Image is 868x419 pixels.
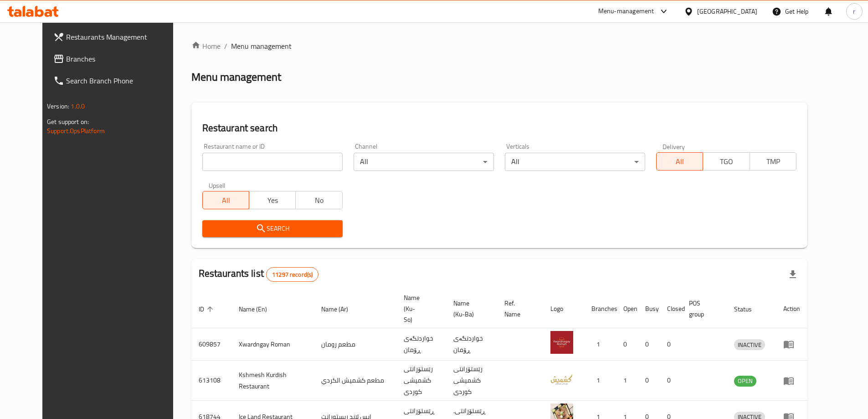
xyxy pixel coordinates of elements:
[71,100,85,112] span: 1.0.0
[202,191,249,209] button: All
[598,6,654,17] div: Menu-management
[734,376,756,387] div: OPEN
[783,375,800,386] div: Menu
[46,48,187,70] a: Branches
[231,41,292,52] span: Menu management
[224,41,227,52] li: /
[202,220,343,237] button: Search
[299,194,339,207] span: No
[689,298,716,320] span: POS group
[239,304,279,315] span: Name (En)
[267,270,318,279] span: 11297 record(s)
[550,331,573,354] img: Xwardngay Roman
[584,361,616,401] td: 1
[249,191,296,209] button: Yes
[354,153,494,171] div: All
[734,304,764,315] span: Status
[550,367,573,390] img: Kshmesh Kurdish Restaurant
[584,290,616,328] th: Branches
[209,182,226,188] label: Upsell
[660,155,699,168] span: All
[616,290,638,328] th: Open
[660,328,682,361] td: 0
[314,361,396,401] td: مطعم كشميش الكردي
[266,267,318,282] div: Total records count
[66,75,180,86] span: Search Branch Phone
[206,194,246,207] span: All
[697,6,757,16] div: [GEOGRAPHIC_DATA]
[231,361,314,401] td: Kshmesh Kurdish Restaurant
[396,328,446,361] td: خواردنگەی ڕۆمان
[638,361,660,401] td: 0
[295,191,342,209] button: No
[66,53,180,64] span: Branches
[446,328,497,361] td: خواردنگەی ڕۆمان
[734,376,756,386] span: OPEN
[210,223,335,234] span: Search
[446,361,497,401] td: رێستۆرانتی کشمیشى كوردى
[66,31,180,42] span: Restaurants Management
[46,70,187,92] a: Search Branch Phone
[199,304,216,315] span: ID
[656,152,703,171] button: All
[404,292,435,325] span: Name (Ku-So)
[750,152,796,171] button: TMP
[191,70,281,84] h2: Menu management
[707,155,746,168] span: TGO
[505,153,645,171] div: All
[253,194,292,207] span: Yes
[663,143,685,150] label: Delivery
[734,340,765,350] span: INACTIVE
[616,328,638,361] td: 0
[782,264,804,285] div: Export file
[660,361,682,401] td: 0
[202,121,796,135] h2: Restaurant search
[853,6,855,16] span: r
[543,290,584,328] th: Logo
[46,26,187,48] a: Restaurants Management
[199,267,319,282] h2: Restaurants list
[191,361,231,401] td: 613108
[47,116,89,128] span: Get support on:
[231,328,314,361] td: Xwardngay Roman
[191,41,221,52] a: Home
[703,152,750,171] button: TGO
[783,339,800,350] div: Menu
[321,304,360,315] span: Name (Ar)
[754,155,793,168] span: TMP
[47,100,69,112] span: Version:
[660,290,682,328] th: Closed
[47,125,105,137] a: Support.OpsPlatform
[616,361,638,401] td: 1
[396,361,446,401] td: رێستۆرانتی کشمیشى كوردى
[314,328,396,361] td: مطعم رومان
[191,41,807,52] nav: breadcrumb
[584,328,616,361] td: 1
[453,298,486,320] span: Name (Ku-Ba)
[202,153,343,171] input: Search for restaurant name or ID..
[638,290,660,328] th: Busy
[191,328,231,361] td: 609857
[776,290,807,328] th: Action
[504,298,532,320] span: Ref. Name
[638,328,660,361] td: 0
